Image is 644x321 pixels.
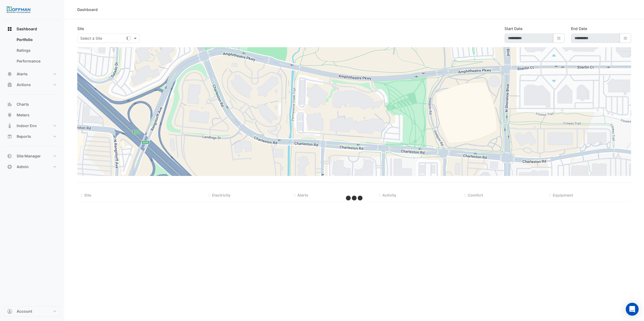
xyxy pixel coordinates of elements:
span: Site [84,193,91,197]
button: Site Manager [4,151,60,161]
span: Site Manager [17,153,41,159]
span: Charts [17,102,29,107]
app-icon: Actions [7,82,12,87]
span: Comfort [468,193,483,197]
app-icon: Charts [7,102,12,107]
app-icon: Admin [7,164,12,169]
span: Equipment [553,193,573,197]
span: Dashboard [17,26,37,32]
img: Company Logo [6,4,31,15]
span: Reports [17,134,31,139]
app-icon: Meters [7,112,12,118]
app-icon: Site Manager [7,153,12,159]
button: Alerts [4,69,60,79]
button: Admin [4,161,60,172]
app-icon: Dashboard [7,26,12,32]
div: Open Intercom Messenger [626,303,639,316]
label: End Date [571,26,587,31]
button: Meters [4,110,60,120]
span: Indoor Env [17,123,37,128]
span: Alerts [297,193,308,197]
button: Reports [4,131,60,142]
a: Ratings [12,45,60,56]
span: Alerts [17,71,28,77]
span: Activity [382,193,396,197]
button: Charts [4,99,60,110]
label: Site [77,26,84,31]
div: Dashboard [77,7,98,12]
button: Account [4,306,60,317]
span: Account [17,309,32,314]
div: Dashboard [4,34,60,69]
app-icon: Indoor Env [7,123,12,128]
span: Admin [17,164,29,169]
label: Start Date [504,26,522,31]
button: Actions [4,79,60,90]
app-icon: Reports [7,134,12,139]
a: Performance [12,56,60,67]
span: Actions [17,82,31,87]
span: Meters [17,112,30,118]
span: Electricity [212,193,230,197]
button: Indoor Env [4,120,60,131]
a: Portfolio [12,34,60,45]
button: Dashboard [4,24,60,34]
app-icon: Alerts [7,71,12,77]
